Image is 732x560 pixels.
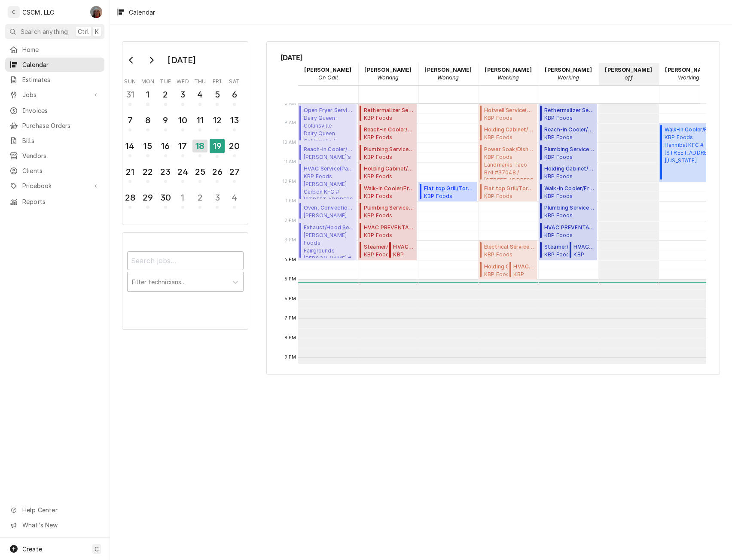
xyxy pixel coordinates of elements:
div: [Service] HVAC PREVENTATIVE MAINTENANCE KBP Foods Interquest Taco Bell # 37416 / 1208 Interquest ... [539,221,598,241]
div: 7 [123,114,137,127]
strong: [PERSON_NAME] [605,67,652,73]
span: Plumbing Service ( Past Due ) [364,204,414,212]
span: Steamer/Salamander/Cheesemelter Service ( Past Due ) [544,243,586,251]
div: Michal Wall - Working [539,63,599,85]
div: 10 [176,114,189,127]
th: Saturday [226,75,243,85]
span: Plumbing Service ( Past Due ) [364,146,414,153]
span: KBP Foods Interquest Taco Bell # 37416 / [STREET_ADDRESS][US_STATE][US_STATE] [364,212,414,219]
div: DV [90,6,102,18]
div: [Service] HVAC Service KBP Foods Glen Carbon KFC #5839 / 3202 Highway 159, Glen Carbon, Illinois ... [298,162,357,201]
div: Reach-in Cooler/Freezer Service(Past Due)KBP FoodsInterquest Taco Bell # 37416 / [STREET_ADDRESS]... [539,123,598,143]
a: Vendors [5,149,104,163]
div: 16 [159,140,172,152]
span: Flat top Grill/Tortilla/ Panini ( Past Due ) [484,185,534,192]
span: KBP Foods Interquest Taco Bell # 37416 / [STREET_ADDRESS][US_STATE][US_STATE] [364,173,414,180]
span: [PERSON_NAME] Foods Fairgrounds [PERSON_NAME] # 2114 / [STREET_ADDRESS][US_STATE] [304,231,354,258]
span: Reach-in Cooler/Freezer Service ( Past Due ) [364,126,414,134]
span: HVAC PREVENTATIVE MAINTENANCE ( Past Due ) [544,224,595,231]
span: [PERSON_NAME]'s Pizza [GEOGRAPHIC_DATA] / [STREET_ADDRESS] [304,153,354,160]
div: HVAC Service(Past Due)KBP FoodsInterquest Taco Bell # 37416 / [STREET_ADDRESS][US_STATE][US_STATE] [568,240,597,260]
div: 23 [159,165,172,178]
span: Search anything [21,27,68,36]
span: KBP Foods Interquest Taco Bell # 37416 / [STREET_ADDRESS][US_STATE][US_STATE] [544,192,595,199]
span: 11 AM [282,158,299,165]
span: 9 PM [282,354,299,361]
th: Wednesday [174,75,191,85]
div: HVAC PREVENTATIVE MAINTENANCE(Past Due)KBP FoodsInterquest Taco Bell # 37416 / [STREET_ADDRESS][U... [539,221,598,241]
span: KBP Foods Landmarks Taco Bell #37048 / [STREET_ADDRESS][US_STATE] [424,192,474,199]
span: 12 PM [281,178,299,185]
span: Open Fryer Service ( Uninvoiced ) [304,107,354,114]
div: Izaia Bain - Working [358,63,418,85]
div: 6 [228,88,241,101]
div: Flat top Grill/Tortilla/ Panini(Past Due)KBP FoodsLandmarks Taco Bell #37048 / [STREET_ADDRESS][U... [418,182,477,202]
span: Rethermalizer Service ( Past Due ) [544,107,595,114]
span: KBP Foods Hannibal KFC #[STREET_ADDRESS][US_STATE] [665,134,715,164]
div: CSCM, LLC [22,8,54,17]
span: 8 AM [282,100,299,107]
th: Monday [139,75,157,85]
th: Thursday [192,75,209,85]
button: Search anythingCtrlK [5,24,104,39]
span: Power Soak/Dish Sink Service ( Past Due ) [484,146,534,153]
span: Bills [22,136,100,145]
span: Calendar [22,60,100,69]
div: Reach-in Cooler/Freezer Service(Past Due)KBP FoodsInterquest Taco Bell # 37416 / [STREET_ADDRESS]... [358,123,417,143]
span: KBP Foods Interquest Taco Bell # 37416 / [STREET_ADDRESS][US_STATE][US_STATE] [364,114,414,121]
span: KBP Foods Interquest Taco Bell # 37416 / [STREET_ADDRESS][US_STATE][US_STATE] [544,173,595,180]
div: 2 [193,191,207,204]
div: 2 [159,88,172,101]
div: 1 [141,88,154,101]
div: 31 [123,88,137,101]
a: Go to What's New [5,518,104,532]
em: On Call [318,74,338,81]
a: Go to Pricebook [5,179,104,193]
div: 9 [159,114,172,127]
div: [Service] Reach-in Cooler/Freezer Service KBP Foods Interquest Taco Bell # 37416 / 1208 Interques... [539,123,598,143]
div: [Service] Walk-in Cooler/Freezer Service Call KBP Foods Interquest Taco Bell # 37416 / 1208 Inter... [358,182,417,202]
div: 24 [176,165,189,178]
div: [Service] Flat top Grill/Tortilla/ Panini KBP Foods Landmarks Taco Bell #37048 / 620 E. Landmarks... [479,182,537,202]
div: 25 [193,165,207,178]
span: 7 PM [283,315,299,322]
div: 22 [141,165,154,178]
a: Reports [5,195,104,209]
span: Flat top Grill/Tortilla/ Panini ( Past Due ) [424,185,474,192]
div: [Service] Steamer/Salamander/Cheesemelter Service KBP Foods Platte Taco Bell #37392 / 405 E. Plat... [539,240,589,260]
a: Purchase Orders [5,119,104,133]
div: Holding Cabinet/Warmer Service(Past Due)KBP FoodsInterquest Taco Bell # 37416 / [STREET_ADDRESS][... [358,162,417,182]
span: 10 AM [281,139,299,146]
div: 3 [176,88,189,101]
div: 12 [210,114,224,127]
div: [Service] Holding Cabinet/Warmer Service KBP Foods Jennings KFC # 5864 / 8929 Jennings Station Rd... [479,260,528,280]
div: Holding Cabinet/Warmer Service(Parts Needed/Research)KBP Foods[PERSON_NAME] KFC # 5864 / [STREET_... [479,260,528,280]
span: Steamer/Salamander/Cheesemelter Service ( Past Due ) [364,243,406,251]
span: Walk-in Cooler/Freezer Service Call ( Past Due ) [364,185,414,192]
span: Jobs [22,90,87,99]
div: HVAC Service(Past Due)KBP Foods[PERSON_NAME] Carbon KFC #[STREET_ADDRESS][US_STATE] [298,162,357,201]
button: Go to next month [143,53,160,67]
div: Plumbing Service(Past Due)KBP FoodsInterquest Taco Bell # 37416 / [STREET_ADDRESS][US_STATE][US_S... [358,143,417,163]
div: Plumbing Service(Past Due)KBP FoodsInterquest Taco Bell # 37416 / [STREET_ADDRESS][US_STATE][US_S... [539,143,598,163]
div: Plumbing Service(Past Due)KBP FoodsInterquest Taco Bell # 37416 / [STREET_ADDRESS][US_STATE][US_S... [358,201,417,221]
strong: [PERSON_NAME] [424,67,472,73]
div: [Service] Plumbing Service KBP Foods Interquest Taco Bell # 37416 / 1208 Interquest Pkwy, Colorad... [358,201,417,221]
span: Home [22,45,100,54]
a: Calendar [5,58,104,72]
div: Calendar Calendar [266,41,720,375]
div: Calendar Day Picker [122,41,248,225]
div: Rethermalizer Service(Past Due)KBP FoodsInterquest Taco Bell # 37416 / [STREET_ADDRESS][US_STATE]... [539,104,598,124]
div: [DATE] [165,53,199,67]
span: KBP Foods [PERSON_NAME] KFC # 5864 / [STREET_ADDRESS][PERSON_NAME][US_STATE] [484,271,526,277]
span: Purchase Orders [22,121,100,130]
span: Vendors [22,151,100,160]
input: Search jobs... [127,251,244,270]
span: Help Center [22,505,99,514]
a: Bills [5,134,104,148]
span: What's New [22,520,99,530]
div: Oven, Convection/Combi/Pizza/Conveyor Service(Past Due)[PERSON_NAME] Little CaesarsLittle Caesars... [298,201,357,221]
span: Reach-in Cooler/Freezer Service ( Active ) [304,146,354,153]
div: 11 [193,114,207,127]
div: [Service] HVAC Service KBP Foods Interquest Taco Bell # 37416 / 1208 Interquest Pkwy, Colorado Sp... [387,240,417,260]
